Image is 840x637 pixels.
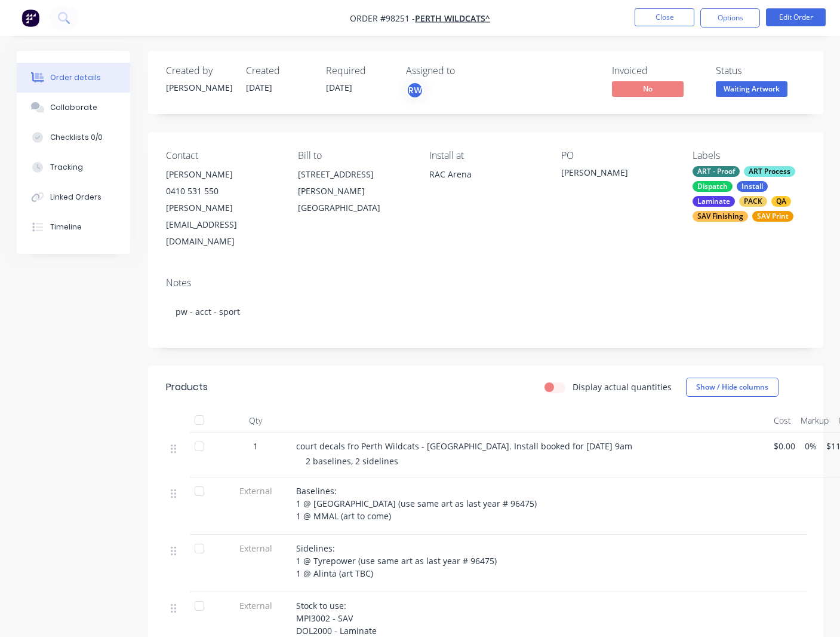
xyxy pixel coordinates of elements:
div: Checklists 0/0 [50,132,103,143]
button: RW [406,81,424,99]
div: [PERSON_NAME] [166,81,232,94]
span: Waiting Artwork [716,81,787,96]
div: [PERSON_NAME]0410 531 550[PERSON_NAME][EMAIL_ADDRESS][DOMAIN_NAME] [166,166,279,250]
button: Close [635,8,694,26]
button: Order details [17,63,130,93]
div: [PERSON_NAME] [561,166,674,183]
div: Labels [693,150,805,161]
span: Baselines: 1 @ [GEOGRAPHIC_DATA] (use same art as last year # 96475) 1 @ MMAL (art to come) [296,485,537,522]
span: Sidelines: 1 @ Tyrepower (use same art as last year # 96475) 1 @ Alinta (art TBC) [296,543,497,579]
button: Timeline [17,212,130,242]
button: Tracking [17,152,130,182]
div: Notes [166,277,805,289]
span: [DATE] [246,82,272,93]
span: Order #98251 - [350,13,415,24]
div: Tracking [50,162,83,173]
button: Options [700,8,760,27]
label: Display actual quantities [573,381,672,393]
div: Markup [796,409,833,433]
button: Edit Order [766,8,826,26]
div: pw - acct - sport [166,293,805,330]
span: 0% [805,440,817,452]
div: [PERSON_NAME] [166,166,279,183]
span: $0.00 [774,440,795,452]
div: Qty [220,409,291,433]
div: Created by [166,65,232,76]
span: No [612,81,684,96]
span: 2 baselines, 2 sidelines [306,455,398,467]
button: Collaborate [17,93,130,122]
div: PACK [739,196,767,207]
div: Required [326,65,392,76]
div: Created [246,65,312,76]
div: Bill to [298,150,411,161]
div: Install at [429,150,542,161]
div: [PERSON_NAME][EMAIL_ADDRESS][DOMAIN_NAME] [166,200,279,250]
button: Checklists 0/0 [17,122,130,152]
div: Invoiced [612,65,701,76]
div: RAC Arena [429,166,542,204]
span: court decals fro Perth Wildcats - [GEOGRAPHIC_DATA]. Install booked for [DATE] 9am [296,440,632,452]
span: [DATE] [326,82,352,93]
img: Factory [21,9,39,27]
div: 0410 531 550 [166,183,279,200]
div: Contact [166,150,279,161]
div: Status [716,65,805,76]
div: Dispatch [693,181,733,192]
div: Linked Orders [50,192,101,203]
div: ART - Proof [693,166,740,177]
div: SAV Finishing [693,211,748,222]
a: PERTH WILDCATS^ [415,13,490,24]
button: Linked Orders [17,182,130,212]
div: QA [771,196,791,207]
div: PO [561,150,674,161]
div: Order details [50,72,101,83]
div: RAC Arena [429,166,542,183]
button: Show / Hide columns [686,378,779,397]
div: Collaborate [50,102,97,113]
span: External [224,485,287,497]
span: 1 [253,440,258,452]
div: Install [737,181,768,192]
div: Assigned to [406,65,525,76]
div: Laminate [693,196,735,207]
div: [STREET_ADDRESS][PERSON_NAME][GEOGRAPHIC_DATA] [298,166,411,216]
div: ART Process [744,166,795,177]
div: Cost [769,409,796,433]
div: SAV Print [752,211,793,222]
button: Waiting Artwork [716,81,787,99]
span: External [224,599,287,612]
div: [STREET_ADDRESS][PERSON_NAME] [298,166,411,200]
div: [GEOGRAPHIC_DATA] [298,200,411,216]
span: External [224,542,287,555]
div: Products [166,380,208,394]
div: Timeline [50,222,82,232]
